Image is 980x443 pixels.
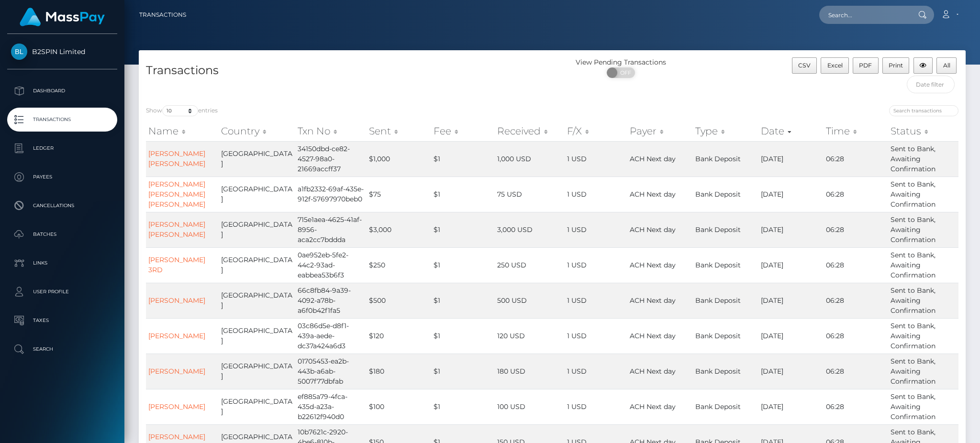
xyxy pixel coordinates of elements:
p: User Profile [11,285,113,299]
td: 120 USD [495,318,565,354]
td: 250 USD [495,247,565,283]
td: $1 [431,141,495,177]
a: Search [7,337,117,361]
td: Bank Deposit [693,354,758,389]
td: Sent to Bank, Awaiting Confirmation [888,283,958,318]
img: MassPay Logo [20,8,105,26]
td: 06:28 [824,318,889,354]
td: Bank Deposit [693,389,758,424]
td: Bank Deposit [693,283,758,318]
th: Sent: activate to sort column ascending [367,122,431,141]
td: 1 USD [565,283,627,318]
label: Show entries [146,105,218,116]
td: [DATE] [758,354,824,389]
td: 06:28 [824,389,889,424]
th: Received: activate to sort column ascending [495,122,565,141]
th: Payer: activate to sort column ascending [627,122,693,141]
td: $1 [431,177,495,212]
a: [PERSON_NAME] [PERSON_NAME] [148,220,205,239]
td: [GEOGRAPHIC_DATA] [219,247,295,283]
td: 34150dbd-ce82-4527-98a0-21669accff37 [295,141,367,177]
td: $500 [367,283,431,318]
td: Sent to Bank, Awaiting Confirmation [888,354,958,389]
td: $180 [367,354,431,389]
td: a1fb2332-69af-435e-912f-57697970beb0 [295,177,367,212]
button: CSV [792,57,817,74]
a: [PERSON_NAME] [148,332,205,340]
div: View Pending Transactions [552,57,690,67]
a: Dashboard [7,79,117,103]
th: Type: activate to sort column ascending [693,122,758,141]
input: Date filter [907,76,955,93]
td: [GEOGRAPHIC_DATA] [219,212,295,247]
p: Links [11,256,113,270]
td: 06:28 [824,177,889,212]
a: Batches [7,222,117,246]
a: Ledger [7,136,117,160]
span: ACH Next day [630,190,676,199]
p: Batches [11,227,113,242]
td: 06:28 [824,141,889,177]
td: [GEOGRAPHIC_DATA] [219,354,295,389]
td: 1 USD [565,318,627,354]
td: 66c8fb84-9a39-4092-a78b-a6f0b42f1fa5 [295,283,367,318]
a: [PERSON_NAME] [148,402,205,411]
td: 100 USD [495,389,565,424]
a: [PERSON_NAME] 3RD [148,255,205,274]
td: Sent to Bank, Awaiting Confirmation [888,389,958,424]
p: Cancellations [11,199,113,213]
button: Column visibility [913,57,933,74]
td: [GEOGRAPHIC_DATA] [219,318,295,354]
input: Search transactions [889,105,958,116]
p: Payees [11,170,113,184]
td: 0ae952eb-5fe2-44c2-93ad-eabbea53b6f3 [295,247,367,283]
td: $120 [367,318,431,354]
td: 1 USD [565,354,627,389]
td: 75 USD [495,177,565,212]
th: F/X: activate to sort column ascending [565,122,627,141]
p: Dashboard [11,84,113,98]
span: ACH Next day [630,332,676,340]
td: [DATE] [758,389,824,424]
a: [PERSON_NAME] [PERSON_NAME] [148,149,205,168]
select: Showentries [162,105,198,116]
th: Txn No: activate to sort column ascending [295,122,367,141]
span: CSV [798,62,811,69]
td: 715e1aea-4625-41af-8956-aca2cc7bddda [295,212,367,247]
span: ACH Next day [630,261,676,269]
td: 06:28 [824,283,889,318]
td: 01705453-ea2b-443b-a6ab-5007f77dbfab [295,354,367,389]
td: [DATE] [758,318,824,354]
a: Links [7,251,117,275]
td: 1 USD [565,141,627,177]
p: Ledger [11,141,113,155]
td: $3,000 [367,212,431,247]
td: Bank Deposit [693,177,758,212]
td: [GEOGRAPHIC_DATA] [219,141,295,177]
td: Sent to Bank, Awaiting Confirmation [888,141,958,177]
td: 1,000 USD [495,141,565,177]
td: 06:28 [824,247,889,283]
p: Transactions [11,112,113,127]
th: Time: activate to sort column ascending [824,122,889,141]
td: $100 [367,389,431,424]
button: Print [882,57,910,74]
td: Bank Deposit [693,212,758,247]
td: $1 [431,354,495,389]
td: 500 USD [495,283,565,318]
td: Bank Deposit [693,318,758,354]
span: ACH Next day [630,296,676,305]
td: 1 USD [565,247,627,283]
img: B2SPIN Limited [11,44,27,60]
a: Transactions [7,108,117,132]
td: $1,000 [367,141,431,177]
td: Sent to Bank, Awaiting Confirmation [888,212,958,247]
td: Bank Deposit [693,141,758,177]
td: $75 [367,177,431,212]
td: Sent to Bank, Awaiting Confirmation [888,318,958,354]
td: Sent to Bank, Awaiting Confirmation [888,247,958,283]
td: [DATE] [758,212,824,247]
td: Sent to Bank, Awaiting Confirmation [888,177,958,212]
p: Search [11,342,113,356]
span: Excel [827,62,843,69]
